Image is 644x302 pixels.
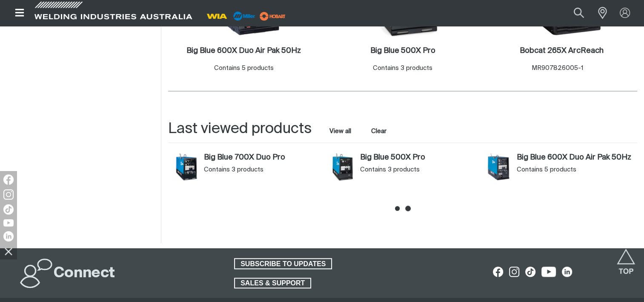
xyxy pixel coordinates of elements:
img: Big Blue 600X Duo Air Pak 50Hz [485,153,512,180]
a: miller [257,13,288,19]
div: Contains 3 products [373,64,432,73]
img: miller [257,10,288,23]
div: Contains 3 products [204,166,320,174]
img: TikTok [3,204,14,215]
a: SUBSCRIBE TO UPDATES [234,258,332,269]
input: Product name or item number... [554,3,593,23]
button: Search products [564,3,593,23]
img: Instagram [3,189,14,200]
a: Big Blue 600X Duo Air Pak 50Hz [186,46,301,56]
a: View all last viewed products [329,127,351,136]
img: LinkedIn [3,231,14,241]
a: Big Blue 600X Duo Air Pak 50Hz [516,153,633,163]
h2: Big Blue 500X Pro [370,47,435,55]
div: Contains 5 products [516,166,633,174]
img: Facebook [3,174,14,185]
article: Big Blue 700X Duo Pro (Big Blue 700X Duo Pro) [168,151,324,189]
h2: Last viewed products [168,119,312,139]
img: Big Blue 700X Duo Pro [172,153,200,180]
article: Big Blue 600X Duo Air Pak 50Hz (Big Blue 600X Duo Air Pak 50Hz) [481,151,637,189]
a: Big Blue 700X Duo Pro [204,153,320,163]
div: Contains 3 products [360,166,476,174]
span: SALES & SUPPORT [235,278,310,289]
button: Clear all last viewed products [369,125,389,137]
a: Big Blue 500X Pro [360,153,476,163]
a: Big Blue 500X Pro [370,46,435,56]
h2: Big Blue 600X Duo Air Pak 50Hz [186,47,301,55]
img: Big Blue 500X Pro [329,153,356,180]
span: MR907826005-1 [532,65,584,71]
h2: Connect [54,264,115,283]
a: SALES & SUPPORT [234,278,311,289]
button: Scroll to top [616,249,635,268]
span: SUBSCRIBE TO UPDATES [235,258,331,269]
h2: Bobcat 265X ArcReach [520,47,604,55]
img: YouTube [3,219,14,226]
img: hide socials [1,244,16,258]
a: Bobcat 265X ArcReach [520,46,604,56]
div: Contains 5 products [214,64,274,73]
article: Big Blue 500X Pro (Big Blue 500X Pro) [324,151,481,189]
